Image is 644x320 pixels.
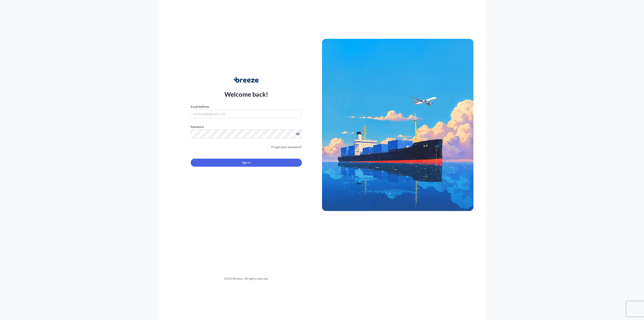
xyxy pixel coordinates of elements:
[271,145,302,150] a: Forgot your password?
[171,276,322,281] div: © 2025 Breeze. All rights reserved.
[191,104,209,109] label: Email Address
[322,39,473,211] img: Ship illustration
[191,159,302,167] button: Sign In
[296,132,300,136] button: Show password
[242,160,251,165] span: Sign In
[191,109,302,118] input: example@gmail.com
[224,90,268,98] p: Welcome back!
[191,124,302,129] label: Password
